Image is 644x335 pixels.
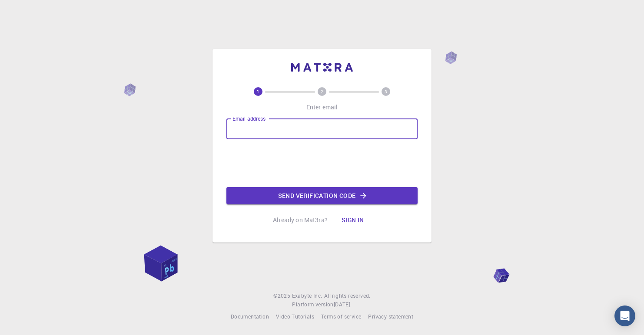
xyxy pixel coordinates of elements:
[614,305,635,326] div: Open Intercom Messenger
[256,146,388,180] iframe: reCAPTCHA
[321,312,361,321] a: Terms of service
[321,89,323,95] text: 2
[324,292,371,300] span: All rights reserved.
[334,301,352,308] span: [DATE] .
[306,103,338,112] p: Enter email
[321,313,361,320] span: Terms of service
[292,292,322,300] a: Exabyte Inc.
[368,312,413,321] a: Privacy statement
[232,115,266,122] label: Email address
[335,211,371,229] button: Sign in
[226,187,418,204] button: Send verification code
[276,313,314,320] span: Video Tutorials
[292,300,333,309] span: Platform version
[292,292,322,299] span: Exabyte Inc.
[334,300,352,309] a: [DATE].
[257,89,259,95] text: 1
[276,312,314,321] a: Video Tutorials
[273,216,328,224] p: Already on Mat3ra?
[273,292,292,300] span: © 2025
[231,313,269,320] span: Documentation
[368,313,413,320] span: Privacy statement
[231,312,269,321] a: Documentation
[385,89,387,95] text: 3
